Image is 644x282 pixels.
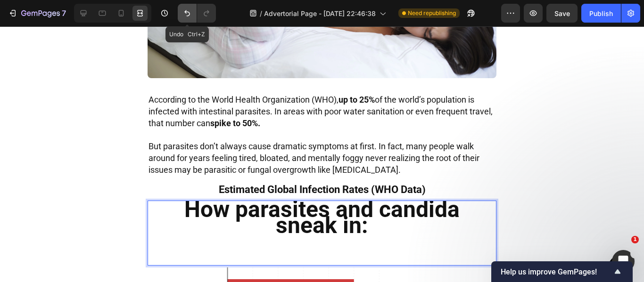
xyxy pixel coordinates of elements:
[184,169,460,212] strong: How parasites and candida sneak in:
[178,4,216,23] div: Undo/Redo
[546,4,578,23] button: Save
[554,9,570,17] span: Save
[501,266,623,277] button: Show survey - Help us improve GemPages!
[260,8,262,18] span: /
[631,236,639,243] span: 1
[612,250,635,273] iframe: Intercom live chat
[4,4,70,23] button: 7
[501,267,612,276] span: Help us improve GemPages!
[408,9,456,17] span: Need republishing
[219,157,426,169] span: Estimated Global Infection Rates (WHO Data)
[210,92,260,102] strong: spike to 50%.
[339,68,375,78] strong: up to 25%
[149,115,479,148] span: But parasites don’t always cause dramatic symptoms at first. In fact, many people walk around for...
[169,174,475,239] h2: Rich Text Editor. Editing area: main
[264,8,376,18] span: Advertorial Page - [DATE] 22:46:38
[581,4,621,23] button: Publish
[589,8,613,18] div: Publish
[62,8,66,19] p: 7
[149,68,493,101] span: According to the World Health Organization (WHO), of the world’s population is infected with inte...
